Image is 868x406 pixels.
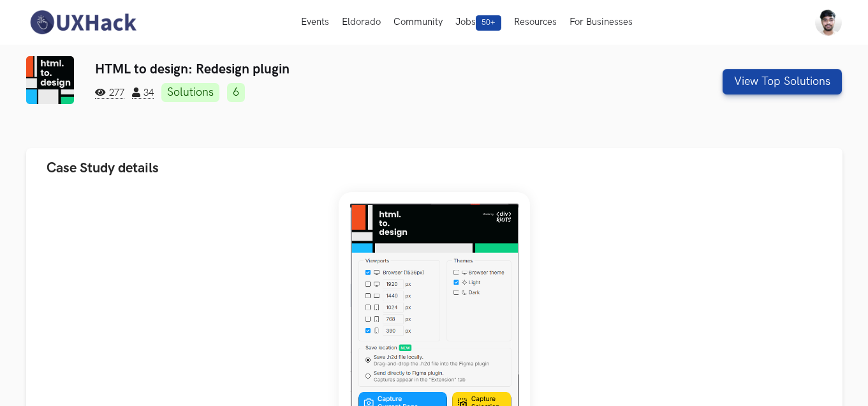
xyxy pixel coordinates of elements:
[95,61,635,77] h3: HTML to design: Redesign plugin
[47,160,159,177] span: Case Study details
[26,9,140,36] img: UXHack-logo.png
[815,9,842,36] img: Your profile pic
[723,69,842,94] button: View Top Solutions
[476,15,501,31] span: 50+
[26,56,74,104] img: HTML to design logo
[26,148,842,188] button: Case Study details
[227,83,245,102] a: 6
[132,87,154,99] span: 34
[95,87,124,99] span: 277
[161,83,219,102] a: Solutions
